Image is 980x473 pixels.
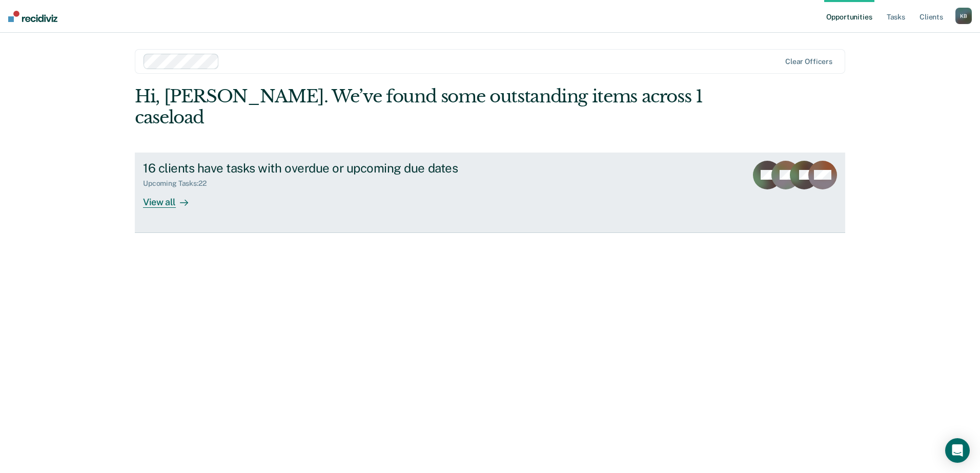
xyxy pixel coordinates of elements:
button: KB [955,8,972,24]
div: 16 clients have tasks with overdue or upcoming due dates [143,161,503,176]
a: 16 clients have tasks with overdue or upcoming due datesUpcoming Tasks:22View all [135,153,845,233]
div: Hi, [PERSON_NAME]. We’ve found some outstanding items across 1 caseload [135,86,703,128]
div: View all [143,188,200,208]
div: K B [955,8,972,24]
div: Clear officers [785,57,832,66]
div: Upcoming Tasks : 22 [143,179,215,188]
img: Recidiviz [8,11,57,22]
div: Open Intercom Messenger [945,438,970,463]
